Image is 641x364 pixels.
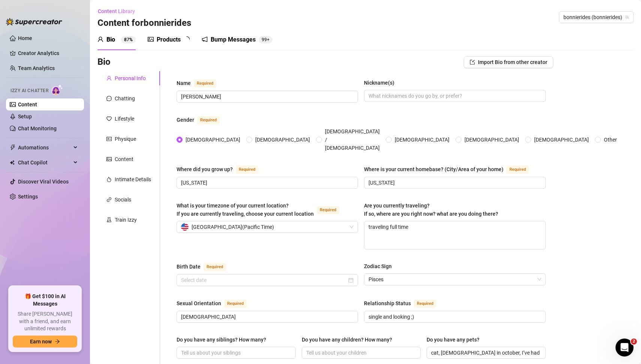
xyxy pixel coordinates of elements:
[177,203,314,217] span: What is your timezone of your current location? If you are currently traveling, choose your curre...
[192,221,274,233] span: [GEOGRAPHIC_DATA] ( Pacific Time )
[177,115,228,124] label: Gender
[177,165,233,173] div: Where did you grow up?
[414,300,436,308] span: Required
[364,262,392,270] div: Zodiac Sign
[461,136,522,144] span: [DEMOGRAPHIC_DATA]
[252,136,313,144] span: [DEMOGRAPHIC_DATA]
[306,349,415,357] input: Do you have any children? How many?
[631,339,637,345] span: 2
[18,47,78,59] a: Creator Analytics
[181,276,347,284] input: Birth Date
[51,84,63,95] img: AI Chatter
[364,299,445,308] label: Relationship Status
[106,76,112,81] span: user
[115,94,135,103] div: Chatting
[183,136,243,144] span: [DEMOGRAPHIC_DATA]
[259,36,273,43] sup: 154
[478,59,547,65] span: Import Bio from other creator
[106,96,112,101] span: message
[364,165,537,174] label: Where is your current homebase? (City/Area of your home)
[464,56,553,68] button: Import Bio from other creator
[506,166,529,174] span: Required
[106,157,112,162] span: picture
[115,175,151,183] div: Intimate Details
[322,127,383,152] span: [DEMOGRAPHIC_DATA] / [DEMOGRAPHIC_DATA]
[224,300,247,308] span: Required
[431,349,540,357] input: Do you have any pets?
[97,17,191,29] h3: Content for bonnierides
[18,35,32,41] a: Home
[115,74,146,82] div: Personal Info
[106,177,112,182] span: fire
[121,36,136,43] sup: 87%
[18,65,55,71] a: Team Analytics
[364,165,503,173] div: Where is your current homebase? (City/Area of your home)
[177,299,221,307] div: Sexual Orientation
[106,35,115,44] div: Bio
[18,194,38,200] a: Settings
[202,36,208,42] span: notification
[625,15,629,19] span: team
[197,116,220,124] span: Required
[97,36,103,42] span: user
[148,36,154,42] span: picture
[177,336,271,344] label: Do you have any siblings? How many?
[115,216,137,224] div: Train Izzy
[181,349,290,357] input: Do you have any siblings? How many?
[115,115,134,123] div: Lifestyle
[427,336,485,344] label: Do you have any pets?
[13,336,77,348] button: Earn nowarrow-right
[18,157,71,169] span: Chat Copilot
[18,101,37,107] a: Content
[368,179,539,187] input: Where is your current homebase? (City/Area of your home)
[18,142,71,154] span: Automations
[115,135,136,143] div: Physique
[18,113,32,119] a: Setup
[177,79,225,88] label: Name
[470,60,475,65] span: import
[364,203,498,217] span: Are you currently traveling? If so, where are you right now? what are you doing there?
[115,155,133,163] div: Content
[13,310,77,333] span: Share [PERSON_NAME] with a friend, and earn unlimited rewards
[177,336,266,344] div: Do you have any siblings? How many?
[177,262,234,271] label: Birth Date
[13,293,77,307] span: 🎁 Get $100 in AI Messages
[106,197,112,202] span: link
[177,299,255,308] label: Sexual Orientation
[368,274,541,285] span: Pisces
[531,136,592,144] span: [DEMOGRAPHIC_DATA]
[6,18,62,25] img: logo-BBDzfeDw.svg
[30,339,52,345] span: Earn now
[97,5,141,17] button: Content Library
[211,35,256,44] div: Bump Messages
[427,336,479,344] div: Do you have any pets?
[181,223,189,231] img: us
[177,263,201,271] div: Birth Date
[601,136,620,144] span: Other
[181,179,352,187] input: Where did you grow up?
[184,36,190,42] span: loading
[181,313,352,321] input: Sexual Orientation
[55,339,60,344] span: arrow-right
[364,262,397,270] label: Zodiac Sign
[368,313,539,321] input: Relationship Status
[98,8,135,14] span: Content Library
[10,145,16,151] span: thunderbolt
[302,336,397,344] label: Do you have any children? How many?
[106,136,112,142] span: idcard
[317,206,339,214] span: Required
[364,79,394,87] div: Nickname(s)
[115,195,131,204] div: Socials
[194,79,216,88] span: Required
[157,35,181,44] div: Products
[181,92,352,101] input: Name
[18,179,69,185] a: Discover Viral Videos
[616,339,634,357] iframe: Intercom live chat
[10,87,48,94] span: Izzy AI Chatter
[368,92,539,100] input: Nickname(s)
[18,125,57,131] a: Chat Monitoring
[392,136,452,144] span: [DEMOGRAPHIC_DATA]
[204,263,226,271] span: Required
[364,79,400,87] label: Nickname(s)
[364,221,545,249] textarea: traveling full time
